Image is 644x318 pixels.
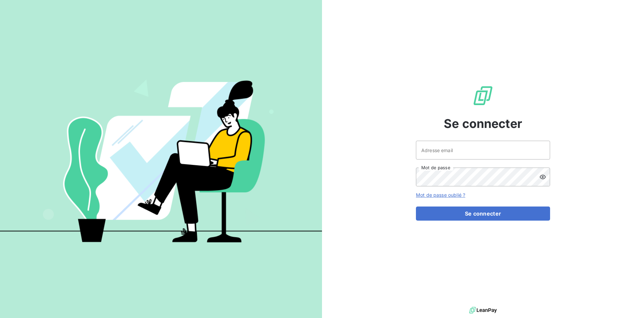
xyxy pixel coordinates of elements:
[416,141,550,160] input: placeholder
[444,115,522,133] span: Se connecter
[472,85,494,106] img: Logo LeanPay
[416,192,465,198] a: Mot de passe oublié ?
[469,305,497,315] img: logo
[416,207,550,221] button: Se connecter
